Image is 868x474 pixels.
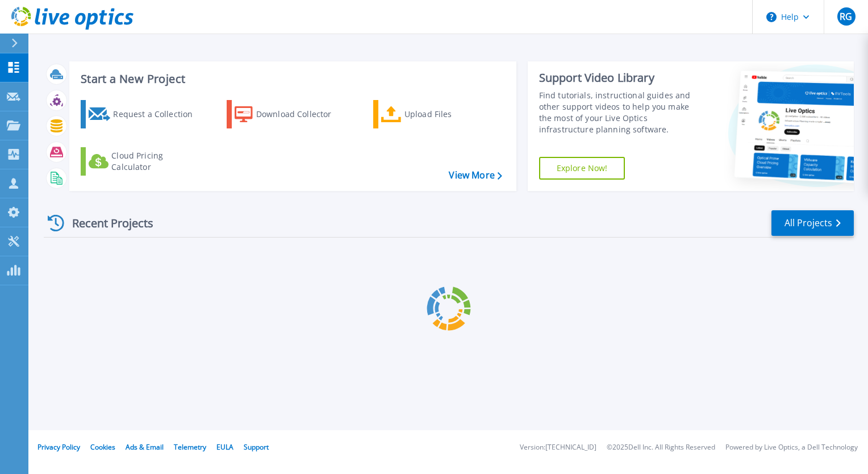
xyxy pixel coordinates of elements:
[81,73,502,85] h3: Start a New Project
[81,147,207,176] a: Cloud Pricing Calculator
[840,12,852,21] span: RG
[113,103,204,126] div: Request a Collection
[44,209,169,237] div: Recent Projects
[227,100,353,128] a: Download Collector
[216,442,233,452] a: EULA
[449,170,502,181] a: View More
[520,444,596,451] li: Version: [TECHNICAL_ID]
[111,150,202,173] div: Cloud Pricing Calculator
[771,210,854,236] a: All Projects
[126,442,164,452] a: Ads & Email
[539,70,703,85] div: Support Video Library
[404,103,495,126] div: Upload Files
[174,442,206,452] a: Telemetry
[81,100,207,128] a: Request a Collection
[373,100,500,128] a: Upload Files
[90,442,115,452] a: Cookies
[725,444,858,451] li: Powered by Live Optics, a Dell Technology
[539,90,703,135] div: Find tutorials, instructional guides and other support videos to help you make the most of your L...
[607,444,715,451] li: © 2025 Dell Inc. All Rights Reserved
[256,103,347,126] div: Download Collector
[37,442,80,452] a: Privacy Policy
[539,157,625,180] a: Explore Now!
[244,442,269,452] a: Support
